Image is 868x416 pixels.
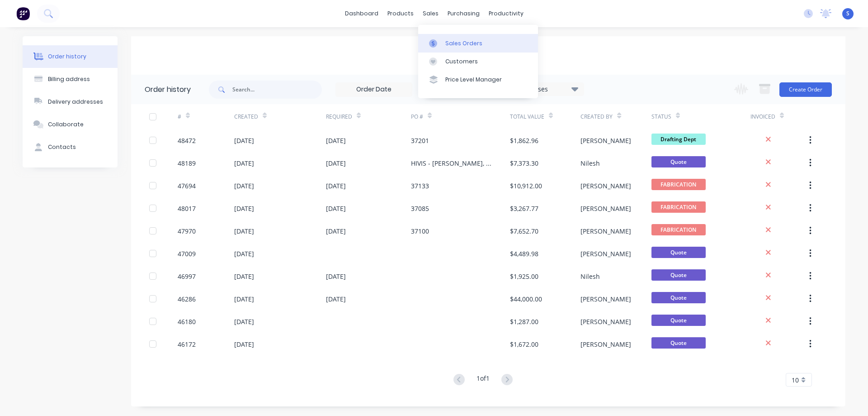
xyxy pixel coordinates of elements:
[510,113,544,121] div: Total Value
[178,249,196,258] div: 47009
[178,339,196,349] div: 46172
[383,7,418,20] div: products
[651,201,706,213] span: FABRICATION
[340,7,383,20] a: dashboard
[651,247,706,258] span: Quote
[418,34,538,52] a: Sales Orders
[234,104,326,129] div: Created
[411,113,423,121] div: PO #
[48,75,90,83] div: Billing address
[48,98,103,106] div: Delivery addresses
[326,204,346,213] div: [DATE]
[23,136,118,158] button: Contacts
[750,113,775,121] div: Invoiced
[510,136,538,145] div: $1,862.96
[234,226,254,236] div: [DATE]
[510,204,538,213] div: $3,267.77
[510,294,542,304] div: $44,000.00
[178,136,196,145] div: 48472
[580,294,631,304] div: [PERSON_NAME]
[234,339,254,349] div: [DATE]
[411,226,429,236] div: 37100
[326,136,346,145] div: [DATE]
[178,272,196,281] div: 46997
[411,181,429,191] div: 37133
[445,57,478,66] div: Customers
[580,204,631,213] div: [PERSON_NAME]
[234,249,254,258] div: [DATE]
[336,83,412,96] input: Order Date
[510,249,538,258] div: $4,489.98
[326,226,346,236] div: [DATE]
[234,272,254,281] div: [DATE]
[48,143,76,151] div: Contacts
[234,136,254,145] div: [DATE]
[651,134,706,145] span: Drafting Dept
[234,204,254,213] div: [DATE]
[508,84,584,94] div: 16 Statuses
[779,82,832,97] button: Create Order
[651,224,706,235] span: FABRICATION
[23,91,118,113] button: Delivery addresses
[178,317,196,326] div: 46180
[445,39,482,48] div: Sales Orders
[232,81,322,99] input: Search...
[651,269,706,281] span: Quote
[326,294,346,304] div: [DATE]
[580,317,631,326] div: [PERSON_NAME]
[178,158,196,168] div: 48189
[23,45,118,68] button: Order history
[234,158,254,168] div: [DATE]
[326,181,346,191] div: [DATE]
[178,104,234,129] div: #
[178,113,181,121] div: #
[484,7,528,20] div: productivity
[443,7,484,20] div: purchasing
[234,294,254,304] div: [DATE]
[510,104,580,129] div: Total Value
[510,226,538,236] div: $7,652.70
[792,375,799,385] span: 10
[651,179,706,190] span: FABRICATION
[510,339,538,349] div: $1,672.00
[580,226,631,236] div: [PERSON_NAME]
[580,158,600,168] div: Nilesh
[418,71,538,89] a: Price Level Manager
[445,76,502,84] div: Price Level Manager
[750,104,807,129] div: Invoiced
[510,272,538,281] div: $1,925.00
[234,317,254,326] div: [DATE]
[580,104,651,129] div: Created By
[16,7,30,20] img: Factory
[476,373,490,387] div: 1 of 1
[178,226,196,236] div: 47970
[411,136,429,145] div: 37201
[580,339,631,349] div: [PERSON_NAME]
[411,104,510,129] div: PO #
[23,68,118,91] button: Billing address
[234,181,254,191] div: [DATE]
[326,158,346,168] div: [DATE]
[48,53,86,61] div: Order history
[326,104,411,129] div: Required
[580,181,631,191] div: [PERSON_NAME]
[510,181,542,191] div: $10,912.00
[651,337,706,349] span: Quote
[326,113,352,121] div: Required
[178,204,196,213] div: 48017
[23,113,118,136] button: Collaborate
[510,317,538,326] div: $1,287.00
[326,272,346,281] div: [DATE]
[145,84,191,95] div: Order history
[651,156,706,167] span: Quote
[48,120,84,129] div: Collaborate
[580,136,631,145] div: [PERSON_NAME]
[580,249,631,258] div: [PERSON_NAME]
[234,113,258,121] div: Created
[651,315,706,326] span: Quote
[651,104,750,129] div: Status
[411,158,492,168] div: HIVIS - [PERSON_NAME], LAKE ST CLAIR PHOTO FRAME
[411,204,429,213] div: 37085
[580,113,613,121] div: Created By
[418,7,443,20] div: sales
